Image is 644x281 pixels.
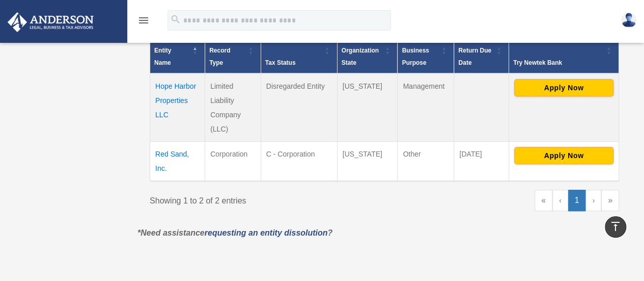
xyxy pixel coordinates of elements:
em: *Need assistance ? [137,228,332,237]
img: User Pic [621,13,636,28]
td: Limited Liability Company (LLC) [205,73,261,142]
td: [US_STATE] [337,73,398,142]
img: Anderson Advisors Platinum Portal [5,12,97,32]
a: vertical_align_top [605,216,626,238]
a: requesting an entity dissolution [205,228,328,237]
th: Try Newtek Bank : Activate to sort [509,28,619,73]
a: 1 [568,190,586,211]
span: Organization State [342,47,379,66]
td: [US_STATE] [337,141,398,181]
div: Try Newtek Bank [513,57,603,69]
th: Tax Status: Activate to sort [261,28,337,73]
button: Apply Now [514,147,613,164]
span: Tax Status [265,59,296,66]
button: Apply Now [514,79,613,96]
td: Hope Harbor Properties LLC [150,73,205,142]
td: Red Sand, Inc. [150,141,205,181]
th: Record Type: Activate to sort [205,28,261,73]
th: Organization State: Activate to sort [337,28,398,73]
span: Federal Return Due Date [458,35,491,66]
a: First [535,190,552,211]
a: Next [585,190,601,211]
i: search [170,14,181,25]
span: Entity Name [154,47,171,66]
td: Other [398,141,454,181]
td: Disregarded Entity [261,73,337,142]
a: Last [601,190,619,211]
td: [DATE] [454,141,509,181]
i: menu [137,14,150,27]
a: menu [137,18,150,27]
td: C - Corporation [261,141,337,181]
div: Showing 1 to 2 of 2 entries [150,190,377,208]
span: Business Purpose [402,47,429,66]
a: Previous [552,190,568,211]
th: Business Purpose: Activate to sort [398,28,454,73]
td: Corporation [205,141,261,181]
th: Entity Name: Activate to invert sorting [150,28,205,73]
th: Federal Return Due Date: Activate to sort [454,28,509,73]
td: Management [398,73,454,142]
i: vertical_align_top [609,220,622,233]
span: Record Type [209,47,230,66]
